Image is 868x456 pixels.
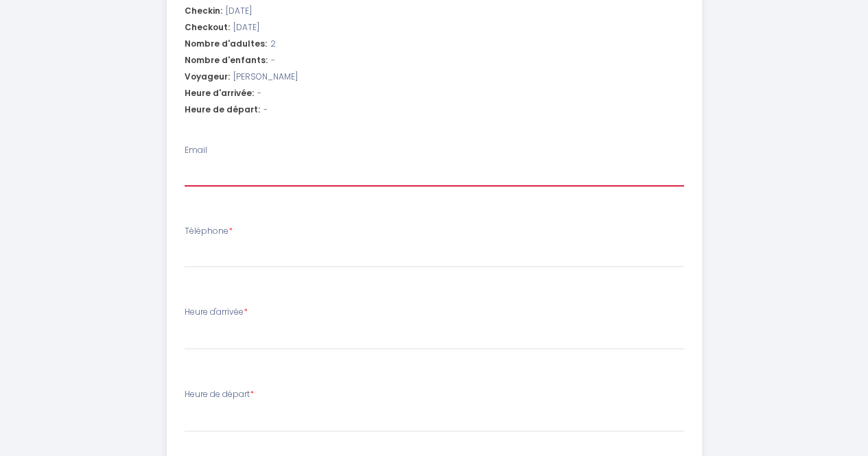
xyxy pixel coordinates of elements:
[185,388,254,401] label: Heure de départ
[185,5,222,18] span: Checkin:
[185,104,260,117] span: Heure de départ:
[185,306,248,319] label: Heure d'arrivée
[226,5,252,18] span: [DATE]
[233,21,259,34] span: [DATE]
[185,225,233,238] label: Téléphone
[263,104,268,117] span: -
[257,87,261,100] span: -
[271,54,275,67] span: -
[185,21,230,34] span: Checkout:
[270,38,276,51] span: 2
[185,38,267,51] span: Nombre d'adultes:
[185,87,254,100] span: Heure d'arrivée:
[185,54,268,67] span: Nombre d'enfants:
[185,71,230,84] span: Voyageur:
[185,144,207,157] label: Email
[233,71,298,84] span: [PERSON_NAME]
